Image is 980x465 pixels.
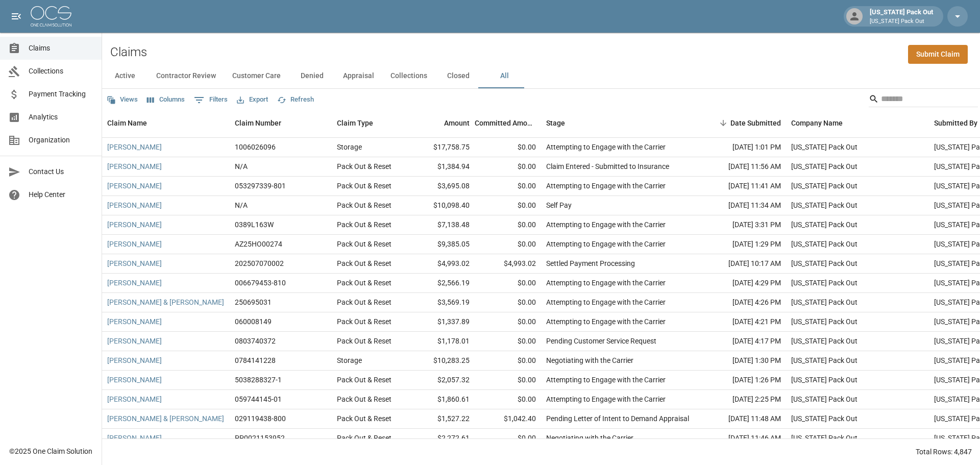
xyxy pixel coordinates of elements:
[337,200,391,210] div: Pack Out & Reset
[107,200,162,210] a: [PERSON_NAME]
[408,196,475,215] div: $10,098.40
[546,413,689,424] div: Pending Letter of Intent to Demand Appraisal
[475,138,541,157] div: $0.00
[148,64,224,88] button: Contractor Review
[908,45,968,64] a: Submit Claim
[224,64,289,88] button: Customer Care
[337,258,391,268] div: Pack Out & Reset
[475,429,541,448] div: $0.00
[107,278,162,288] a: [PERSON_NAME]
[694,274,786,293] div: [DATE] 4:29 PM
[29,66,93,77] span: Collections
[408,332,475,351] div: $1,178.01
[235,258,284,268] div: 202507070002
[408,274,475,293] div: $2,566.19
[791,413,857,424] div: Arizona Pack Out
[791,161,857,172] div: Arizona Pack Out
[694,293,786,312] div: [DATE] 4:26 PM
[31,6,71,27] img: ocs-logo-white-transparent.png
[337,355,362,365] div: Storage
[791,219,857,230] div: Arizona Pack Out
[694,390,786,409] div: [DATE] 2:25 PM
[791,200,857,210] div: Arizona Pack Out
[791,297,857,307] div: Arizona Pack Out
[191,92,230,108] button: Show filters
[107,394,162,404] a: [PERSON_NAME]
[694,312,786,332] div: [DATE] 4:21 PM
[235,297,272,307] div: 250695031
[694,196,786,215] div: [DATE] 11:34 AM
[791,375,857,385] div: Arizona Pack Out
[102,109,230,137] div: Claim Name
[408,235,475,254] div: $9,385.05
[475,177,541,196] div: $0.00
[144,92,187,108] button: Select columns
[694,177,786,196] div: [DATE] 11:41 AM
[475,409,541,429] div: $1,042.40
[475,109,536,137] div: Committed Amount
[546,200,572,210] div: Self Pay
[234,92,271,108] button: Export
[29,135,93,145] span: Organization
[791,394,857,404] div: Arizona Pack Out
[107,413,224,424] a: [PERSON_NAME] & [PERSON_NAME]
[29,43,93,54] span: Claims
[107,109,147,137] div: Claim Name
[408,109,475,137] div: Amount
[791,278,857,288] div: Arizona Pack Out
[546,181,666,191] div: Attempting to Engage with the Carrier
[408,429,475,448] div: $2,272.61
[791,336,857,346] div: Arizona Pack Out
[870,17,933,26] p: [US_STATE] Pack Out
[107,336,162,346] a: [PERSON_NAME]
[546,258,635,268] div: Settled Payment Processing
[102,64,980,88] div: dynamic tabs
[9,446,92,456] div: © 2025 One Claim Solution
[546,109,565,137] div: Stage
[481,64,527,88] button: All
[475,293,541,312] div: $0.00
[337,161,391,172] div: Pack Out & Reset
[235,239,282,249] div: AZ25HO00274
[408,390,475,409] div: $1,860.61
[235,433,285,443] div: PP0021153952
[475,371,541,390] div: $0.00
[235,219,274,230] div: 0389L163W
[29,112,93,123] span: Analytics
[382,64,435,88] button: Collections
[475,312,541,332] div: $0.00
[694,157,786,177] div: [DATE] 11:56 AM
[546,161,669,172] div: Claim Entered - Submitted to Insurance
[541,109,694,137] div: Stage
[337,316,391,327] div: Pack Out & Reset
[475,235,541,254] div: $0.00
[337,181,391,191] div: Pack Out & Reset
[337,433,391,443] div: Pack Out & Reset
[546,239,666,249] div: Attempting to Engage with the Carrier
[107,142,162,152] a: [PERSON_NAME]
[337,142,362,152] div: Storage
[694,254,786,274] div: [DATE] 10:17 AM
[337,336,391,346] div: Pack Out & Reset
[107,433,162,443] a: [PERSON_NAME]
[546,355,633,365] div: Negotiating with the Carrier
[791,181,857,191] div: Arizona Pack Out
[791,109,843,137] div: Company Name
[408,215,475,235] div: $7,138.48
[546,142,666,152] div: Attempting to Engage with the Carrier
[791,239,857,249] div: Arizona Pack Out
[475,390,541,409] div: $0.00
[107,161,162,172] a: [PERSON_NAME]
[475,254,541,274] div: $4,993.02
[337,297,391,307] div: Pack Out & Reset
[408,409,475,429] div: $1,527.22
[716,116,730,130] button: Sort
[694,409,786,429] div: [DATE] 11:48 AM
[934,109,977,137] div: Submitted By
[235,161,248,172] div: N/A
[444,109,470,137] div: Amount
[694,109,786,137] div: Date Submitted
[869,91,978,109] div: Search
[791,355,857,365] div: Arizona Pack Out
[107,375,162,385] a: [PERSON_NAME]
